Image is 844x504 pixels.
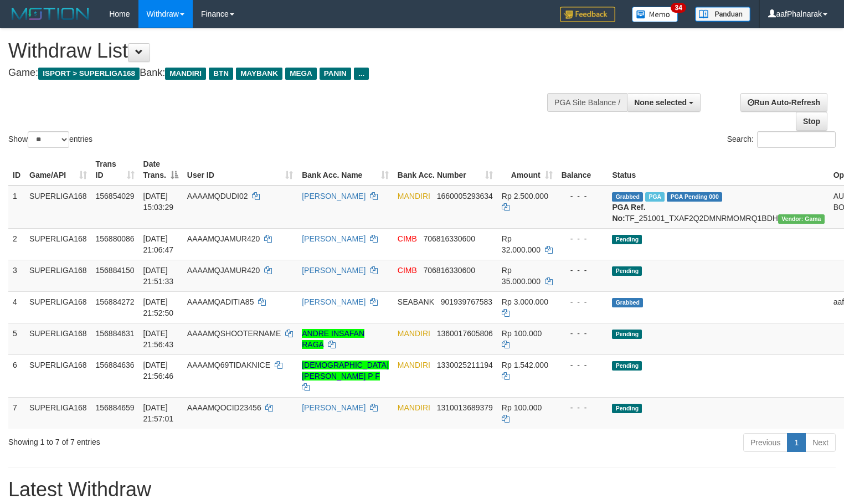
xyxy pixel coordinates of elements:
[437,361,493,369] span: Copy 1330025211194 to clipboard
[502,329,542,338] span: Rp 100.000
[187,266,260,275] span: AAAAMQJAMUR420
[547,93,627,112] div: PGA Site Balance /
[187,361,270,369] span: AAAAMQ69TIDAKNICE
[441,297,492,306] span: Copy 901939767583 to clipboard
[562,359,604,371] div: - - -
[143,297,174,317] span: [DATE] 21:52:50
[612,404,642,413] span: Pending
[297,154,393,186] th: Bank Acc. Name: activate to sort column ascending
[437,192,493,200] span: Copy 1660005293634 to clipboard
[502,403,542,412] span: Rp 100.000
[320,68,351,80] span: PANIN
[612,330,642,339] span: Pending
[8,354,25,397] td: 6
[562,191,604,202] div: - - -
[96,192,135,200] span: 156854029
[139,154,183,186] th: Date Trans.: activate to sort column descending
[632,7,678,22] img: Button%20Memo.svg
[183,154,297,186] th: User ID: activate to sort column ascending
[8,6,92,22] img: MOTION_logo.png
[91,154,139,186] th: Trans ID: activate to sort column ascending
[502,361,548,369] span: Rp 1.542.000
[8,40,552,62] h1: Withdraw List
[187,403,261,412] span: AAAAMQOCID23456
[143,266,174,286] span: [DATE] 21:51:33
[796,112,827,131] a: Stop
[557,154,608,186] th: Balance
[8,397,25,429] td: 7
[608,154,828,186] th: Status
[187,192,248,200] span: AAAAMQDUDI02
[562,296,604,307] div: - - -
[96,403,135,412] span: 156884659
[8,323,25,354] td: 5
[398,361,430,369] span: MANDIRI
[612,203,645,223] b: PGA Ref. No:
[8,228,25,260] td: 2
[437,329,493,338] span: Copy 1360017605806 to clipboard
[285,68,317,80] span: MEGA
[608,186,828,229] td: TF_251001_TXAF2Q2DMNRMOMRQ1BDH
[437,403,493,412] span: Copy 1310013689379 to clipboard
[502,192,548,200] span: Rp 2.500.000
[302,192,366,200] a: [PERSON_NAME]
[562,233,604,244] div: - - -
[354,68,369,80] span: ...
[25,291,91,323] td: SUPERLIGA168
[497,154,557,186] th: Amount: activate to sort column ascending
[236,68,282,80] span: MAYBANK
[562,402,604,413] div: - - -
[398,192,430,200] span: MANDIRI
[560,7,615,22] img: Feedback.jpg
[667,192,722,202] span: PGA Pending
[740,93,827,112] a: Run Auto-Refresh
[209,68,233,80] span: BTN
[302,297,366,306] a: [PERSON_NAME]
[398,266,417,275] span: CIMB
[187,234,260,243] span: AAAAMQJAMUR420
[612,361,642,371] span: Pending
[96,234,135,243] span: 156880086
[143,329,174,349] span: [DATE] 21:56:43
[787,433,806,452] a: 1
[96,297,135,306] span: 156884272
[187,329,281,338] span: AAAAMQSHOOTERNAME
[143,234,174,254] span: [DATE] 21:06:47
[562,265,604,276] div: - - -
[25,228,91,260] td: SUPERLIGA168
[8,291,25,323] td: 4
[562,328,604,339] div: - - -
[424,234,475,243] span: Copy 706816330600 to clipboard
[502,234,541,254] span: Rp 32.000.000
[28,131,69,148] select: Showentries
[187,297,254,306] span: AAAAMQADITIA85
[393,154,497,186] th: Bank Acc. Number: activate to sort column ascending
[671,3,686,13] span: 34
[424,266,475,275] span: Copy 706816330600 to clipboard
[25,154,91,186] th: Game/API: activate to sort column ascending
[25,354,91,397] td: SUPERLIGA168
[757,131,836,148] input: Search:
[645,192,665,202] span: Marked by aafsoycanthlai
[8,186,25,229] td: 1
[25,323,91,354] td: SUPERLIGA168
[727,131,836,148] label: Search:
[502,266,541,286] span: Rp 35.000.000
[612,266,642,276] span: Pending
[302,266,366,275] a: [PERSON_NAME]
[634,98,687,107] span: None selected
[25,186,91,229] td: SUPERLIGA168
[612,235,642,244] span: Pending
[8,68,552,79] h4: Game: Bank:
[8,432,343,448] div: Showing 1 to 7 of 7 entries
[143,361,174,380] span: [DATE] 21:56:46
[25,397,91,429] td: SUPERLIGA168
[8,154,25,186] th: ID
[805,433,836,452] a: Next
[743,433,788,452] a: Previous
[398,329,430,338] span: MANDIRI
[8,479,836,501] h1: Latest Withdraw
[502,297,548,306] span: Rp 3.000.000
[627,93,701,112] button: None selected
[695,7,750,22] img: panduan.png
